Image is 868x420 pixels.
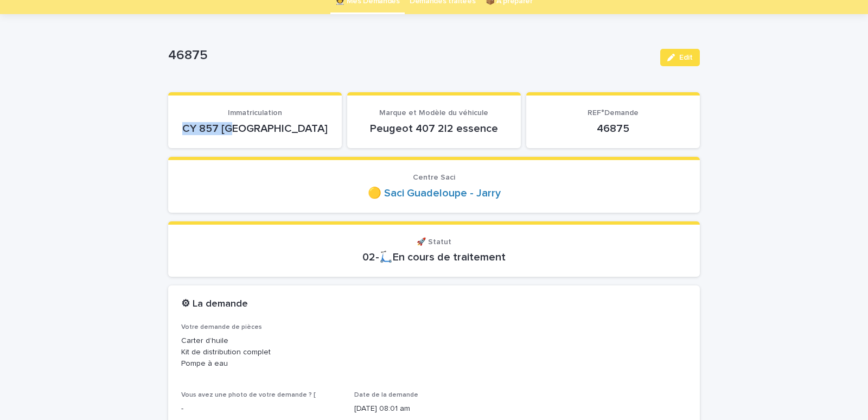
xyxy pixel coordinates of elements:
[413,174,455,181] span: Centre Saci
[368,187,501,200] a: 🟡 Saci Guadeloupe - Jarry
[539,122,687,135] p: 46875
[354,392,418,398] span: Date de la demande
[660,49,700,66] button: Edit
[181,403,341,415] p: -
[181,335,687,369] p: Carter d’huile Kit de distribution complet Pompe à eau
[181,392,316,398] span: Vous avez une photo de votre demande ? [
[168,48,652,63] p: 46875
[679,54,693,61] span: Edit
[181,122,329,135] p: CY 857 [GEOGRAPHIC_DATA]
[360,122,508,135] p: Peugeot 407 2l2 essence
[417,238,451,246] span: 🚀 Statut
[181,324,262,330] span: Votre demande de pièces
[379,109,488,117] span: Marque et Modèle du véhicule
[588,109,639,117] span: REF°Demande
[181,298,248,310] h2: ⚙ La demande
[181,251,687,264] p: 02-🛴En cours de traitement
[354,403,514,415] p: [DATE] 08:01 am
[228,109,282,117] span: Immatriculation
